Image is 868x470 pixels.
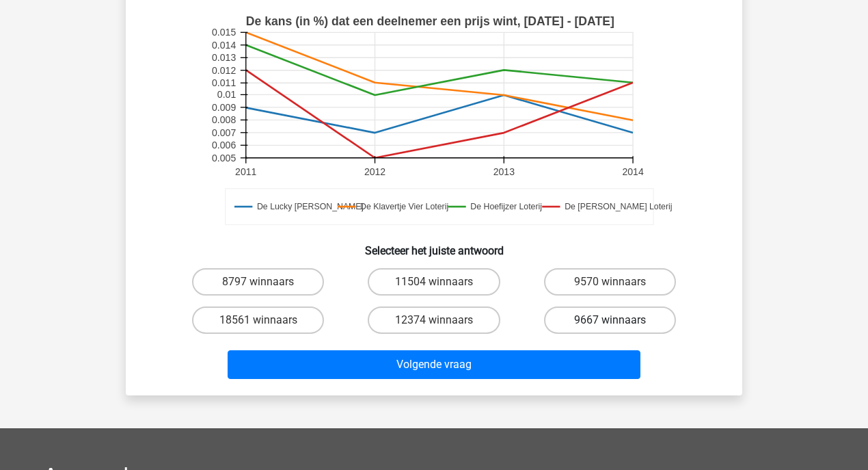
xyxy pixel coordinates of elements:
[565,202,672,211] text: De [PERSON_NAME] Loterij
[212,115,236,126] text: 0.008
[493,166,515,177] text: 2013
[246,14,614,28] text: De kans (in %) dat een deelnemer een prijs wint, [DATE] - [DATE]
[212,153,236,164] text: 0.005
[212,65,236,76] text: 0.012
[544,268,676,296] label: 9570 winnaars
[368,306,500,334] label: 12374 winnaars
[212,77,236,88] text: 0.011
[212,140,236,151] text: 0.006
[217,90,236,101] text: 0.01
[544,306,676,334] label: 9667 winnaars
[235,166,256,177] text: 2011
[192,268,324,296] label: 8797 winnaars
[257,202,364,211] text: De Lucky [PERSON_NAME]
[228,350,641,379] button: Volgende vraag
[470,202,542,211] text: De Hoefijzer Loterij
[212,27,236,38] text: 0.015
[212,52,236,63] text: 0.013
[212,127,236,138] text: 0.007
[192,306,324,334] label: 18561 winnaars
[364,166,385,177] text: 2012
[148,233,720,257] h6: Selecteer het juiste antwoord
[212,102,236,113] text: 0.009
[212,40,236,51] text: 0.014
[368,268,500,296] label: 11504 winnaars
[360,202,448,211] text: De Klavertje Vier Loterij
[622,166,643,177] text: 2014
